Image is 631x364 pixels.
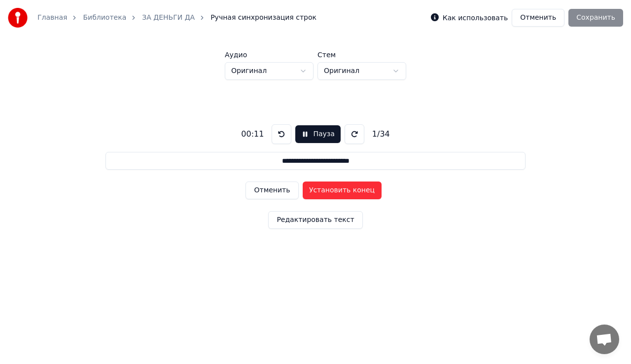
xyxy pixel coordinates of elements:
[37,13,316,23] nav: breadcrumb
[368,128,394,140] div: 1 / 34
[83,13,126,23] a: Библиотека
[245,182,298,199] button: Отменить
[295,125,340,143] button: Пауза
[268,211,362,229] button: Редактировать текст
[237,128,268,140] div: 00:11
[142,13,195,23] a: ЗА ДЕНЬГИ ДА
[590,325,619,354] a: Открытый чат
[512,9,564,27] button: Отменить
[443,14,508,21] label: Как использовать
[210,13,316,23] span: Ручная синхронизация строк
[8,8,28,28] img: youka
[37,13,67,23] a: Главная
[225,51,314,58] label: Аудио
[317,51,406,58] label: Стем
[303,182,382,199] button: Установить конец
